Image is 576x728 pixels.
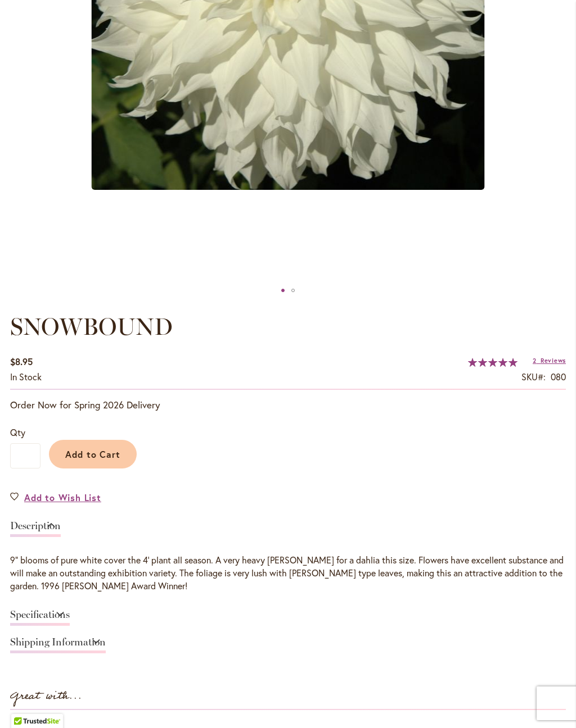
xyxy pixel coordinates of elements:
iframe: Launch Accessibility Center [8,688,40,720]
button: Add to Cart [49,440,137,468]
a: 2 Reviews [533,357,566,365]
span: Add to Cart [65,448,121,460]
a: Description [10,521,61,537]
strong: Great with... [10,687,82,706]
p: Order Now for Spring 2026 Delivery [10,398,566,412]
div: Snowbound [278,282,288,299]
strong: SKU [521,371,546,383]
div: Availability [10,371,42,384]
a: Specifications [10,609,70,626]
span: 2 [533,357,537,365]
p: 9" blooms of pure white cover the 4' plant all season. A very heavy [PERSON_NAME] for a dahlia th... [10,554,566,593]
span: Add to Wish List [24,491,101,504]
span: Qty [10,426,25,438]
div: 100% [468,358,517,367]
a: Shipping Information [10,637,106,653]
div: Detailed Product Info [10,515,566,659]
a: Add to Wish List [10,491,101,504]
span: $8.95 [10,356,33,367]
span: SNOWBOUND [10,312,173,341]
span: In stock [10,371,42,383]
span: Reviews [541,357,566,365]
div: Snowbound [288,282,298,299]
div: 080 [551,371,566,384]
